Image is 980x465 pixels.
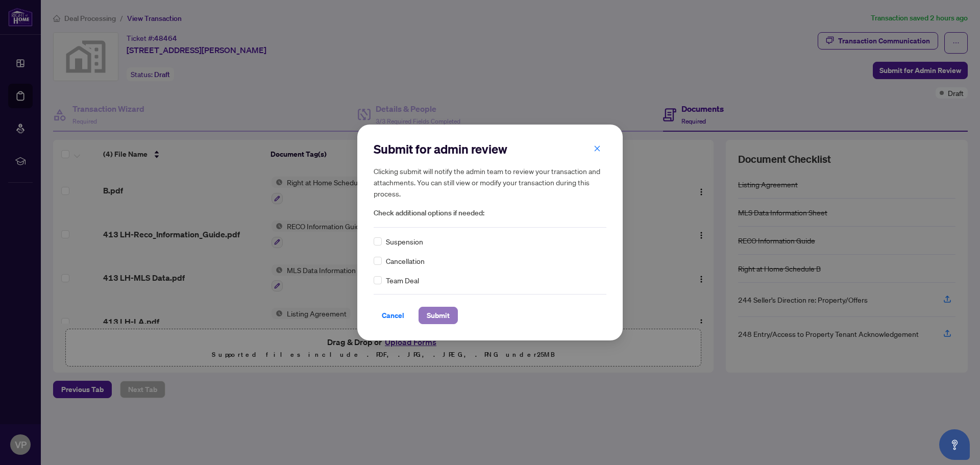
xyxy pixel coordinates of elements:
[374,207,606,219] span: Check additional options if needed:
[386,255,425,266] span: Cancellation
[374,165,606,199] h5: Clicking submit will notify the admin team to review your transaction and attachments. You can st...
[374,141,606,157] h2: Submit for admin review
[374,307,412,324] button: Cancel
[382,307,404,324] span: Cancel
[427,307,450,324] span: Submit
[939,429,970,460] button: Open asap
[594,145,601,152] span: close
[419,307,458,324] button: Submit
[386,236,423,247] span: Suspension
[386,275,419,286] span: Team Deal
